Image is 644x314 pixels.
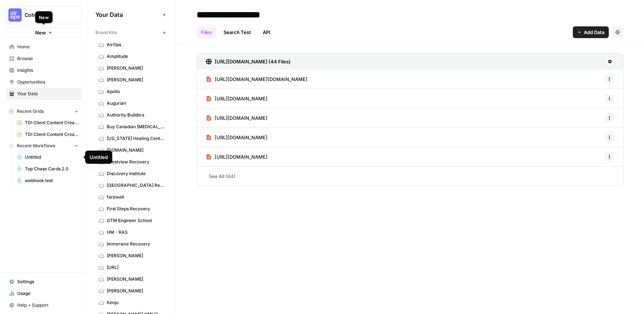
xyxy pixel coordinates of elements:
[95,285,168,297] a: [PERSON_NAME]
[95,39,168,51] a: AirOps
[6,27,82,38] button: New
[8,8,22,22] img: Cohort 4 Logo
[107,41,165,48] span: AirOps
[25,166,79,172] span: Top Chase Cards 2.0
[107,77,165,83] span: [PERSON_NAME]
[25,177,79,184] span: webhook test
[206,108,268,128] a: [URL][DOMAIN_NAME]
[95,51,168,62] a: Amplitude
[6,140,82,151] button: Recent Workflows
[107,147,165,154] span: [DOMAIN_NAME]
[95,29,117,36] span: Brand Kits
[95,191,168,203] a: farewell
[95,262,168,273] a: [URL]
[107,229,165,236] span: HM - RAS
[95,203,168,215] a: First Steps Recovery
[39,14,49,21] div: New
[107,206,165,212] span: First Steps Recovery
[215,95,268,102] span: [URL][DOMAIN_NAME]
[6,41,82,53] a: Home
[206,53,291,70] a: [URL][DOMAIN_NAME] (44 Files)
[206,128,268,147] a: [URL][DOMAIN_NAME]
[107,88,165,95] span: Apollo
[584,29,604,36] span: Add Data
[107,299,165,306] span: Kenjo
[206,70,308,89] a: [URL][DOMAIN_NAME][DOMAIN_NAME]
[17,67,79,74] span: Insights
[95,62,168,74] a: [PERSON_NAME]
[95,133,168,144] a: [US_STATE] Healing Centers
[6,64,82,76] a: Insights
[17,302,79,309] span: Help + Support
[14,175,82,186] a: webhook test
[95,156,168,168] a: Crestview Recovery
[25,154,79,160] span: Untitled
[107,65,165,71] span: [PERSON_NAME]
[95,109,168,121] a: Authority Builders
[6,76,82,88] a: Opportunities
[95,273,168,285] a: [PERSON_NAME]
[17,90,79,97] span: Your Data
[206,89,268,108] a: [URL][DOMAIN_NAME]
[215,58,291,65] h3: [URL][DOMAIN_NAME] (44 Files)
[17,55,79,62] span: Browse
[107,217,165,224] span: GTM Engineer School
[95,226,168,238] a: HM - RAS
[107,100,165,107] span: Augurian
[17,44,79,50] span: Home
[107,182,165,189] span: [GEOGRAPHIC_DATA] Recovery
[6,276,82,288] a: Settings
[573,26,609,38] button: Add Data
[219,26,255,38] a: Search Test
[107,170,165,177] span: Discovery Institute
[95,238,168,250] a: Immersive Recovery
[107,194,165,200] span: farewell
[215,114,268,122] span: [URL][DOMAIN_NAME]
[6,299,82,311] button: Help + Support
[107,288,165,294] span: [PERSON_NAME]
[14,151,82,163] a: Untitled
[215,153,268,160] span: [URL][DOMAIN_NAME]
[107,53,165,60] span: Amplitude
[95,97,168,109] a: Augurian
[14,163,82,175] a: Top Chase Cards 2.0
[95,297,168,309] a: Kenjo
[35,29,46,36] span: New
[17,108,44,115] span: Recent Grids
[95,168,168,180] a: Discovery Institute
[95,144,168,156] a: [DOMAIN_NAME]
[25,11,69,19] span: Cohort 4
[107,252,165,259] span: [PERSON_NAME]
[107,112,165,118] span: Authority Builders
[95,86,168,97] a: Apollo
[6,88,82,100] a: Your Data
[95,121,168,133] a: Buy Canadian [MEDICAL_DATA]
[6,53,82,64] a: Browse
[14,117,82,129] a: TDI Client Content Creation
[107,135,165,142] span: [US_STATE] Healing Centers
[206,147,268,166] a: [URL][DOMAIN_NAME]
[95,10,160,19] span: Your Data
[107,264,165,271] span: [URL]
[17,143,55,149] span: Recent Workflows
[17,290,79,297] span: Usage
[197,26,216,38] a: Files
[215,134,268,141] span: [URL][DOMAIN_NAME]
[6,6,82,24] button: Workspace: Cohort 4
[17,79,79,85] span: Opportunities
[107,241,165,247] span: Immersive Recovery
[95,74,168,86] a: [PERSON_NAME]
[107,123,165,130] span: Buy Canadian [MEDICAL_DATA]
[95,180,168,191] a: [GEOGRAPHIC_DATA] Recovery
[95,215,168,226] a: GTM Engineer School
[17,278,79,285] span: Settings
[197,167,623,186] a: See All (44)
[6,106,82,117] button: Recent Grids
[25,119,79,126] span: TDI Client Content Creation
[107,276,165,282] span: [PERSON_NAME]
[95,250,168,262] a: [PERSON_NAME]
[215,75,308,83] span: [URL][DOMAIN_NAME][DOMAIN_NAME]
[6,288,82,299] a: Usage
[258,26,275,38] a: API
[25,131,79,138] span: TDI Client Content Creation -2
